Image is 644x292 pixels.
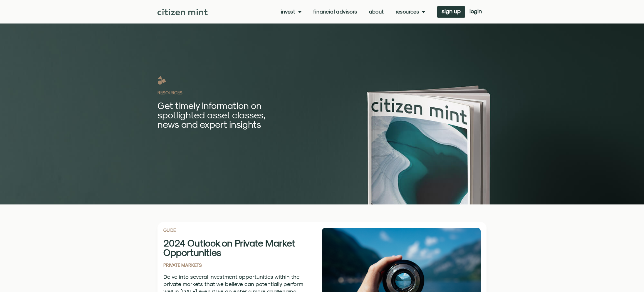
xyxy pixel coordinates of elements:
[163,263,322,267] h2: PRIVATE MARKETS
[465,6,486,18] a: login
[396,9,425,15] a: Resources
[157,9,208,15] img: Citizen Mint
[163,238,304,257] h2: 2024 Outlook on Private Market Opportunities
[369,9,384,15] a: About
[469,9,482,13] span: login
[313,9,357,15] a: Financial Advisors
[442,9,461,13] span: sign up
[281,9,302,15] a: Invest
[157,101,289,129] h2: Get timely information on spotlighted asset classes, news and expert insights
[163,228,322,232] h2: GUIDE
[437,6,465,18] a: sign up
[281,9,425,15] nav: Menu
[157,90,342,95] h2: RESOURCES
